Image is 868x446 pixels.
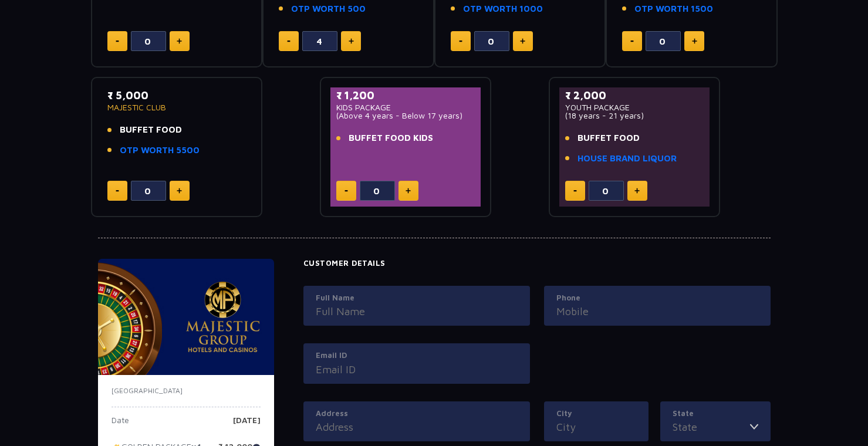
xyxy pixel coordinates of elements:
[406,188,411,194] img: plus
[291,2,366,16] a: OTP WORTH 500
[233,416,261,434] p: [DATE]
[630,40,634,42] img: minus
[577,152,677,165] a: HOUSE BRAND LIQUOR
[349,131,433,145] span: BUFFET FOOD KIDS
[316,361,518,377] input: Email ID
[463,2,543,16] a: OTP WORTH 1000
[177,188,182,194] img: plus
[116,190,119,192] img: minus
[577,131,640,145] span: BUFFET FOOD
[556,419,636,435] input: City
[120,123,182,137] span: BUFFET FOOD
[107,87,246,103] p: ₹ 5,000
[634,188,640,194] img: plus
[303,259,771,268] h4: Customer Details
[634,2,713,16] a: OTP WORTH 1500
[345,190,348,192] img: minus
[98,259,274,375] img: majesticPride-banner
[556,292,758,304] label: Phone
[673,408,758,420] label: State
[565,87,704,103] p: ₹ 2,000
[316,292,518,304] label: Full Name
[112,416,129,434] p: Date
[459,40,462,42] img: minus
[316,350,518,361] label: Email ID
[316,408,518,420] label: Address
[112,386,261,396] p: [GEOGRAPHIC_DATA]
[750,419,758,435] img: toggler icon
[120,144,200,157] a: OTP WORTH 5500
[565,103,704,112] p: YOUTH PACKAGE
[565,112,704,120] p: (18 years - 21 years)
[107,103,246,112] p: MAJESTIC CLUB
[336,103,475,112] p: KIDS PACKAGE
[692,38,697,44] img: plus
[349,38,354,44] img: plus
[336,112,475,120] p: (Above 4 years - Below 17 years)
[556,408,636,420] label: City
[316,419,518,435] input: Address
[177,38,182,44] img: plus
[287,40,291,42] img: minus
[336,87,475,103] p: ₹ 1,200
[316,303,518,319] input: Full Name
[573,190,577,192] img: minus
[116,40,119,42] img: minus
[556,303,758,319] input: Mobile
[673,419,750,435] input: State
[520,38,525,44] img: plus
